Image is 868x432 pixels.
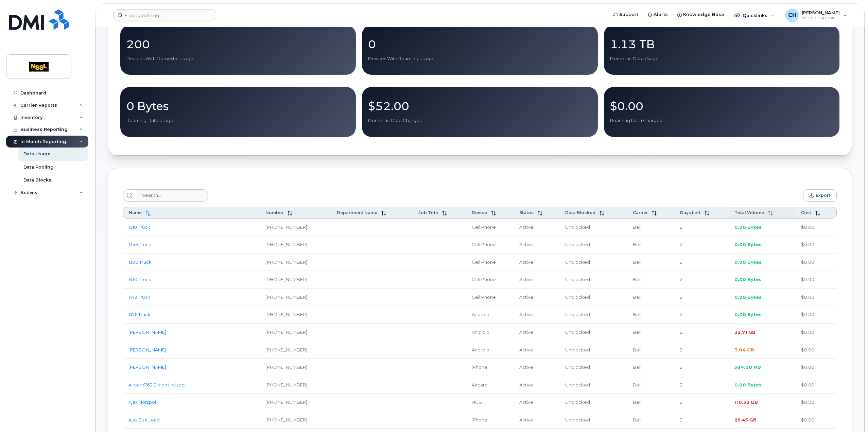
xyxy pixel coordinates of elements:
[514,376,560,394] td: Active
[796,411,837,429] td: $0.00
[796,359,837,376] td: $0.00
[627,341,674,359] td: Bell
[368,38,591,50] p: 0
[128,242,151,247] a: 1346 Truck
[796,289,837,306] td: $0.00
[260,306,331,324] td: [PHONE_NUMBER]
[466,341,514,359] td: Android
[610,100,833,112] p: $0.00
[418,210,438,215] span: Job Title
[734,259,762,265] span: 0.00 Bytes
[560,376,627,394] td: Unblocked
[126,118,350,124] p: Roaming Data Usage
[514,254,560,271] td: Active
[627,236,674,254] td: Bell
[466,289,514,306] td: Cell Phone
[734,329,756,335] span: 32.71 GB
[796,306,837,324] td: $0.00
[610,118,833,124] p: Roaming Data Charges
[260,219,331,236] td: [PHONE_NUMBER]
[802,10,840,15] span: [PERSON_NAME]
[796,394,837,411] td: $0.00
[368,56,591,62] p: Devices With Roaming Usage
[610,38,833,50] p: 1.13 TB
[128,364,166,370] a: [PERSON_NAME]
[466,411,514,429] td: iPhone
[781,8,852,22] div: Chris Haun
[683,11,724,18] span: Knowledge Base
[466,376,514,394] td: Aircard
[675,219,729,236] td: 2
[675,341,729,359] td: 2
[788,11,796,19] span: CH
[128,312,151,317] a: 1476 Truck
[136,189,208,202] input: Search...
[560,289,627,306] td: Unblocked
[675,306,729,324] td: 2
[128,277,151,282] a: 1464 Truck
[796,271,837,289] td: $0.00
[560,271,627,289] td: Unblocked
[265,210,283,215] span: Number
[734,312,762,317] span: 0.00 Bytes
[675,394,729,411] td: 2
[796,376,837,394] td: $0.00
[514,236,560,254] td: Active
[128,382,186,387] a: Aircard763 S Mon Hotspot
[801,210,811,215] span: Cost
[730,8,779,22] div: Quicklinks
[560,359,627,376] td: Unblocked
[560,394,627,411] td: Unblocked
[560,341,627,359] td: Unblocked
[675,271,729,289] td: 2
[675,359,729,376] td: 2
[734,294,762,300] span: 0.00 Bytes
[627,219,674,236] td: Bell
[643,8,673,21] a: Alerts
[368,100,591,112] p: $52.00
[260,236,331,254] td: [PHONE_NUMBER]
[675,324,729,341] td: 2
[673,8,729,21] a: Knowledge Base
[816,193,830,198] span: Export
[803,189,837,202] button: Export
[260,289,331,306] td: [PHONE_NUMBER]
[675,289,729,306] td: 2
[734,399,758,405] span: 110.32 GB
[734,210,764,215] span: Total Volume
[627,324,674,341] td: Bell
[368,118,591,124] p: Domestic Data Charges
[260,271,331,289] td: [PHONE_NUMBER]
[627,411,674,429] td: Bell
[514,271,560,289] td: Active
[743,13,767,18] span: Quicklinks
[560,324,627,341] td: Unblocked
[802,15,840,21] span: Wireless Admin
[514,306,560,324] td: Active
[734,417,757,422] span: 29.45 GB
[734,242,762,247] span: 0.00 Bytes
[128,259,152,265] a: 1390 Truck
[128,294,150,300] a: 1472 Truck
[129,210,142,215] span: Name
[560,411,627,429] td: Unblocked
[466,359,514,376] td: iPhone
[675,376,729,394] td: 2
[627,376,674,394] td: Bell
[260,394,331,411] td: [PHONE_NUMBER]
[514,411,560,429] td: Active
[514,289,560,306] td: Active
[260,324,331,341] td: [PHONE_NUMBER]
[734,382,762,387] span: 0.00 Bytes
[734,347,754,352] span: 3.04 GB
[514,219,560,236] td: Active
[126,56,350,62] p: Devices With Domestic Usage
[113,9,216,21] input: Find something...
[560,219,627,236] td: Unblocked
[627,289,674,306] td: Bell
[128,417,160,422] a: Ajax Site Lead
[466,324,514,341] td: Android
[128,329,166,335] a: [PERSON_NAME]
[126,100,350,112] p: 0 Bytes
[627,271,674,289] td: Bell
